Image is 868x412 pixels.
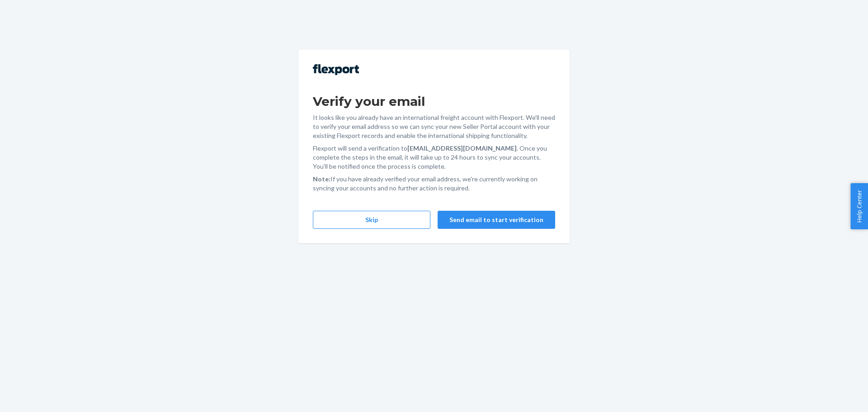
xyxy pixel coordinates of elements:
[313,175,555,193] p: If you have already verified your email address, we're currently working on syncing your accounts...
[313,175,330,183] strong: Note:
[313,64,359,75] img: Flexport logo
[313,93,555,109] h1: Verify your email
[313,144,555,171] p: Flexport will send a verification to . Once you complete the steps in the email, it will take up ...
[313,113,555,140] p: It looks like you already have an international freight account with Flexport. We'll need to veri...
[313,211,430,229] button: Skip
[438,211,555,229] button: Send email to start verification
[407,144,517,152] strong: [EMAIL_ADDRESS][DOMAIN_NAME]
[850,183,868,229] button: Help Center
